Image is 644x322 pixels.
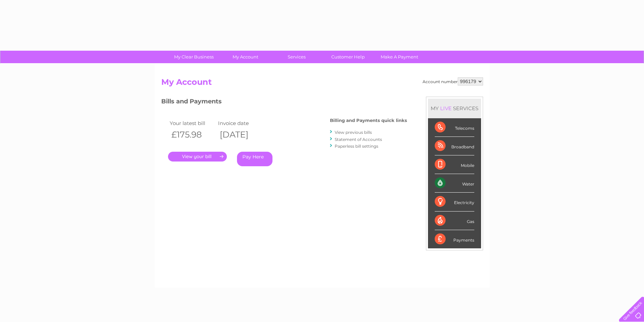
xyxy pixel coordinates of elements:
[428,99,481,118] div: MY SERVICES
[168,128,217,142] th: £175.98
[216,119,265,128] td: Invoice date
[161,77,483,90] h2: My Account
[217,51,273,63] a: My Account
[330,118,407,123] h4: Billing and Payments quick links
[439,105,453,112] div: LIVE
[168,152,227,162] a: .
[372,51,427,63] a: Make A Payment
[435,137,474,155] div: Broadband
[435,174,474,193] div: Water
[335,130,372,135] a: View previous bills
[269,51,325,63] a: Services
[435,212,474,230] div: Gas
[435,155,474,174] div: Mobile
[435,118,474,137] div: Telecoms
[168,119,217,128] td: Your latest bill
[237,152,272,166] a: Pay Here
[423,77,483,85] div: Account number
[435,230,474,248] div: Payments
[335,137,382,142] a: Statement of Accounts
[335,144,378,149] a: Paperless bill settings
[320,51,376,63] a: Customer Help
[166,51,222,63] a: My Clear Business
[435,193,474,211] div: Electricity
[161,97,407,108] h3: Bills and Payments
[216,128,265,142] th: [DATE]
